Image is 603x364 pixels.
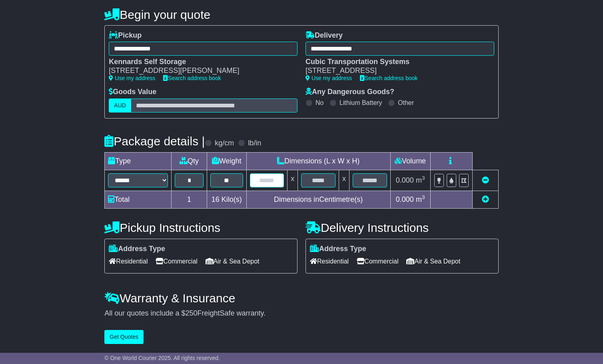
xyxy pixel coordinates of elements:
label: Goods Value [109,88,156,97]
div: [STREET_ADDRESS][PERSON_NAME] [109,66,290,75]
div: All our quotes include a $ FreightSafe warranty. [104,309,498,318]
a: Search address book [360,75,417,81]
span: Residential [109,255,148,267]
div: Kennards Self Storage [109,58,290,66]
td: Type [105,152,172,170]
label: Delivery [305,31,343,40]
label: Address Type [109,245,165,253]
label: Other [398,99,414,107]
td: Dimensions (L x W x H) [246,152,390,170]
label: kg/cm [215,139,234,148]
label: Lithium Battery [339,99,382,107]
td: Weight [207,152,246,170]
span: m [416,195,425,203]
sup: 3 [422,194,425,200]
h4: Pickup Instructions [104,221,298,234]
label: Any Dangerous Goods? [305,88,394,97]
span: Residential [310,255,349,267]
span: Air & Sea Depot [406,255,460,267]
h4: Warranty & Insurance [104,292,498,305]
sup: 3 [422,175,425,181]
a: Search address book [163,75,221,81]
div: Cubic Transportation Systems [305,58,486,66]
td: Total [105,191,172,208]
span: Air & Sea Depot [206,255,260,267]
span: 0.000 [396,195,414,203]
span: Commercial [357,255,398,267]
span: Commercial [156,255,197,267]
td: Kilo(s) [207,191,246,208]
h4: Begin your quote [104,8,498,21]
a: Use my address [305,75,352,81]
td: x [288,170,298,191]
a: Remove this item [482,176,489,184]
button: Get Quotes [104,330,144,344]
span: © One World Courier 2025. All rights reserved. [104,355,220,361]
a: Use my address [109,75,155,81]
td: Dimensions in Centimetre(s) [246,191,390,208]
div: [STREET_ADDRESS] [305,66,486,75]
span: 16 [212,195,220,203]
td: Volume [390,152,430,170]
td: Qty [172,152,207,170]
td: 1 [172,191,207,208]
td: x [339,170,349,191]
label: No [315,99,323,107]
h4: Delivery Instructions [305,221,499,234]
span: m [416,176,425,184]
a: Add new item [482,195,489,203]
label: Pickup [109,31,142,40]
label: AUD [109,99,131,113]
h4: Package details | [104,135,205,148]
label: lb/in [248,139,261,148]
label: Address Type [310,245,366,253]
span: 250 [185,309,197,317]
span: 0.000 [396,176,414,184]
